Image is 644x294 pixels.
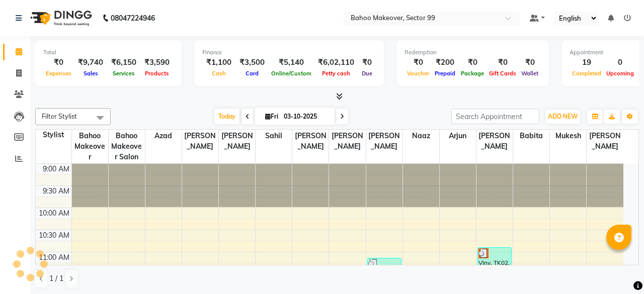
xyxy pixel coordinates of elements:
div: 10:30 AM [37,230,71,241]
b: 08047224946 [111,4,155,32]
input: Search Appointment [451,109,539,124]
span: Prepaid [432,70,458,77]
div: 0 [604,57,636,68]
div: 9:30 AM [41,186,71,197]
span: Mukesh [550,130,586,142]
div: ₹200 [432,57,458,68]
span: Bahoo Makeover Salon [109,130,145,163]
div: ₹0 [487,57,519,68]
span: Arjun [440,130,476,142]
div: ₹3,590 [140,57,174,68]
span: [PERSON_NAME] [292,130,329,153]
div: ₹0 [458,57,487,68]
span: Sahil [256,130,292,142]
span: Expenses [43,70,74,77]
div: ₹9,740 [74,57,107,68]
div: 10:00 AM [37,208,71,219]
span: Card [243,70,261,77]
span: 1 / 1 [49,273,63,284]
div: Vinod, TK01, 11:10 AM-11:40 AM, Mens Hair Cut -[PERSON_NAME] trim & Shave [368,258,401,279]
span: Upcoming [604,70,636,77]
div: Stylist [36,130,71,140]
span: Today [214,109,239,124]
div: ₹0 [519,57,541,68]
div: ₹6,150 [107,57,140,68]
span: [PERSON_NAME] [219,130,255,153]
span: Voucher [405,70,432,77]
span: Completed [570,70,604,77]
span: ADD NEW [548,113,578,120]
span: Babita [513,130,549,142]
div: ₹3,500 [235,57,269,68]
img: logo [26,4,95,32]
div: ₹0 [358,57,376,68]
div: ₹6,02,110 [314,57,358,68]
span: Online/Custom [269,70,314,77]
div: ₹5,140 [269,57,314,68]
span: Azad [145,130,182,142]
div: 9:00 AM [41,164,71,174]
span: Cash [209,70,228,77]
div: ₹0 [43,57,74,68]
span: Bahoo Makeover [72,130,108,163]
span: [PERSON_NAME] [182,130,218,153]
div: Total [43,48,174,57]
div: Redemption [405,48,541,57]
span: Filter Stylist [42,112,77,120]
span: Fri [263,113,281,120]
span: Products [142,70,172,77]
span: Due [359,70,375,77]
span: Sales [81,70,101,77]
span: [PERSON_NAME] [329,130,365,153]
span: [PERSON_NAME] [366,130,403,153]
input: 2025-10-03 [281,109,331,124]
span: [PERSON_NAME] [587,130,623,153]
div: ₹1,100 [202,57,235,68]
div: Finance [202,48,376,57]
div: Viny, TK02, 10:55 AM-11:55 AM, Threading - Eyebrows Women,Threading - Upperlip Women [478,248,511,289]
button: ADD NEW [545,110,580,124]
span: [PERSON_NAME] [476,130,513,153]
span: Gift Cards [487,70,519,77]
div: 11:00 AM [37,252,71,263]
span: Petty cash [319,70,353,77]
div: 19 [570,57,604,68]
span: Wallet [519,70,541,77]
span: Services [110,70,137,77]
div: ₹0 [405,57,432,68]
span: Naaz [403,130,439,142]
span: Package [458,70,487,77]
